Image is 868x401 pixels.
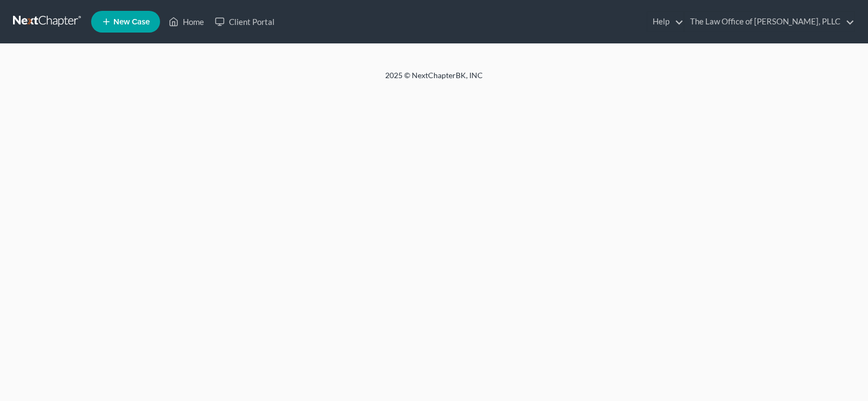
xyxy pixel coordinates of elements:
a: The Law Office of [PERSON_NAME], PLLC [685,12,854,31]
a: Home [163,12,209,31]
a: Help [647,12,684,31]
new-legal-case-button: New Case [91,11,160,33]
div: 2025 © NextChapterBK, INC [125,70,743,90]
a: Client Portal [209,12,280,31]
